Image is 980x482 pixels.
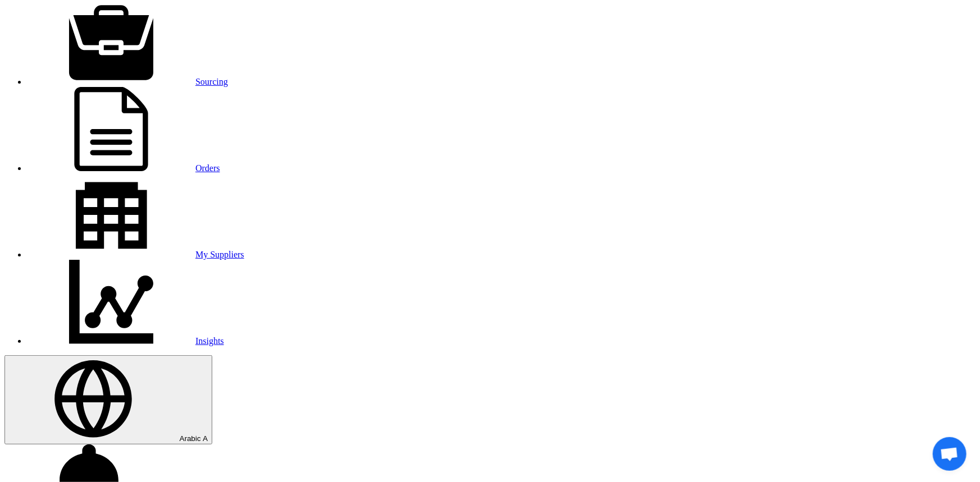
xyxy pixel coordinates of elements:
a: Sourcing [27,77,228,86]
font: Insights [195,336,224,346]
font: Orders [195,163,220,173]
a: Insights [27,336,224,346]
font: Sourcing [195,77,228,86]
font: Arabic [180,434,201,443]
button: Arabic A [4,355,212,444]
div: Open chat [933,437,967,471]
font: A [203,434,208,443]
font: My Suppliers [195,250,244,259]
a: Orders [27,163,220,173]
a: My Suppliers [27,250,244,259]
